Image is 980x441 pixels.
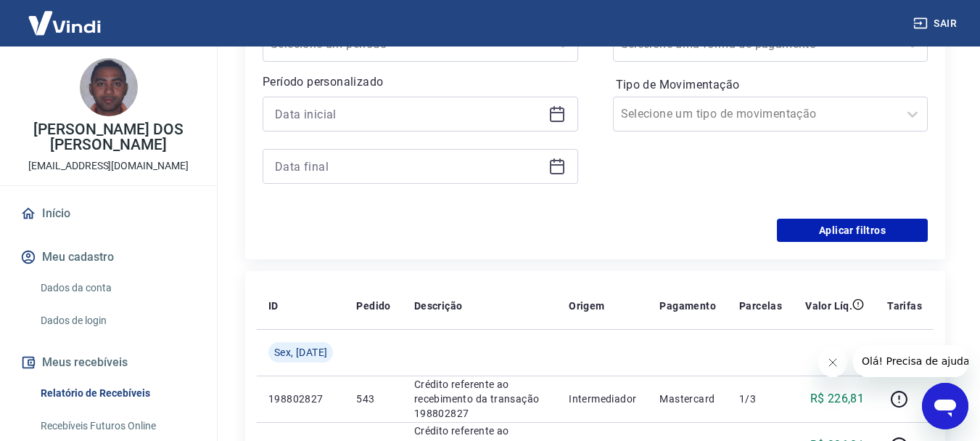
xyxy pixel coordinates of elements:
p: Pagamento [659,299,716,313]
p: Mastercard [659,392,716,406]
label: Tipo de Movimentação [616,76,926,94]
p: 543 [356,392,390,406]
a: Relatório de Recebíveis [35,379,199,408]
button: Aplicar filtros [777,219,928,242]
a: Início [17,198,199,230]
p: 1/3 [739,392,782,406]
span: Sex, [DATE] [274,345,327,360]
input: Data inicial [275,103,543,125]
input: Data final [275,155,543,177]
p: Período personalizado [263,73,578,91]
p: Intermediador [569,392,636,406]
img: Vindi [17,1,112,45]
p: Valor Líq. [805,299,852,313]
p: Tarifas [887,299,922,313]
button: Meus recebíveis [17,347,199,379]
img: b364baf0-585a-4717-963f-4c6cdffdd737.jpeg [80,58,138,116]
p: 198802827 [268,392,333,406]
a: Dados da conta [35,273,199,303]
p: Crédito referente ao recebimento da transação 198802827 [414,377,545,421]
iframe: Botão para abrir a janela de mensagens [922,383,968,429]
a: Dados de login [35,306,199,336]
p: ID [268,299,279,313]
button: Meu cadastro [17,241,199,273]
p: Parcelas [739,299,782,313]
iframe: Mensagem da empresa [853,345,968,377]
button: Sair [910,10,963,37]
a: Recebíveis Futuros Online [35,411,199,441]
p: [EMAIL_ADDRESS][DOMAIN_NAME] [28,158,189,174]
p: Descrição [414,299,463,313]
iframe: Fechar mensagem [818,348,847,377]
p: R$ 226,81 [810,390,865,408]
p: [PERSON_NAME] DOS [PERSON_NAME] [12,122,205,153]
p: Pedido [356,299,390,313]
p: Origem [569,299,604,313]
span: Olá! Precisa de ajuda? [9,10,122,22]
